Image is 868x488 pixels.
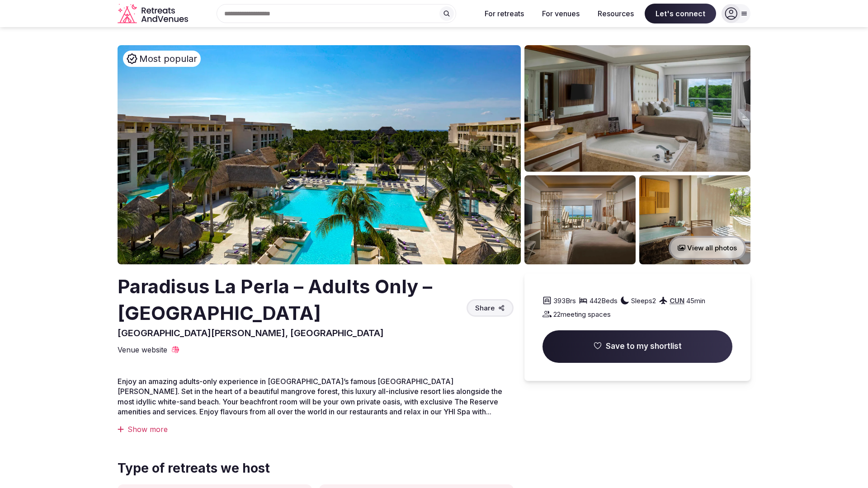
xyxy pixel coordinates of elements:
button: For retreats [477,4,531,23]
h2: Paradisus La Perla – Adults Only – [GEOGRAPHIC_DATA] [118,273,463,327]
span: [GEOGRAPHIC_DATA][PERSON_NAME], [GEOGRAPHIC_DATA] [118,328,384,338]
span: Type of retreats we host [118,460,270,477]
span: Most popular [139,52,197,65]
a: Visit the homepage [118,4,190,24]
svg: Retreats and Venues company logo [118,4,190,24]
span: Venue website [118,345,167,355]
img: Venue gallery photo [524,45,750,172]
span: 45 min [686,296,705,305]
a: Venue website [118,345,180,355]
img: Venue gallery photo [639,175,750,264]
span: 393 Brs [553,296,576,305]
img: Venue gallery photo [524,175,636,264]
span: 442 Beds [590,296,618,305]
span: Sleeps 2 [631,296,656,305]
button: Share [467,299,514,317]
button: Resources [590,4,641,23]
span: Share [475,303,495,313]
span: Enjoy an amazing adults-only experience in [GEOGRAPHIC_DATA]’s famous [GEOGRAPHIC_DATA][PERSON_NA... [118,377,502,416]
div: Show more [118,424,514,434]
span: Let's connect [645,4,716,23]
button: View all photos [669,236,746,260]
span: Save to my shortlist [606,341,682,352]
img: Venue cover photo [118,45,521,264]
a: CUN [670,296,684,305]
button: For venues [535,4,587,23]
span: 22 meeting spaces [553,310,611,319]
